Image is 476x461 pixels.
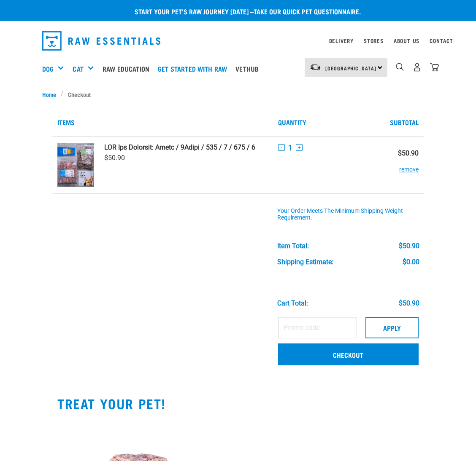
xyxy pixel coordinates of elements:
[42,31,160,51] img: Raw Essentials Logo
[396,63,404,71] img: home-icon-1@2x.png
[254,9,361,13] a: take our quick pet questionnaire.
[278,144,285,151] button: -
[399,157,419,174] button: remove
[325,67,376,70] span: [GEOGRAPHIC_DATA]
[104,143,255,151] strong: LOR Ips Dolorsit: Ametc / 9Adipi / 535 / 7 / 675 / 6
[233,52,265,86] a: Vethub
[430,63,439,72] img: home-icon@2x.png
[364,39,384,42] a: Stores
[384,109,424,136] th: Subtotal
[104,143,268,151] a: LOR Ips Dolorsit: Ametc / 9Adipi / 535 / 7 / 675 / 6
[288,143,292,152] span: 1
[42,64,54,74] a: Dog
[278,343,419,365] a: Checkout
[273,109,384,136] th: Quantity
[329,39,354,42] a: Delivery
[310,64,321,71] img: van-moving.png
[399,242,419,250] div: $50.90
[42,90,434,99] nav: breadcrumbs
[104,154,125,162] span: $50.90
[277,300,308,307] div: Cart total:
[42,90,61,99] a: Home
[278,317,357,338] input: Promo code
[57,396,419,411] h2: TREAT YOUR PET!
[277,258,333,266] div: Shipping Estimate:
[73,64,83,74] a: Cat
[413,63,422,72] img: user.png
[57,143,94,187] img: Get Started Dog (Standard)
[277,242,309,250] div: Item Total:
[296,144,303,151] button: +
[430,39,453,42] a: Contact
[100,52,156,86] a: Raw Education
[403,258,419,266] div: $0.00
[156,52,233,86] a: Get started with Raw
[384,136,424,194] td: $50.90
[277,208,419,221] div: Your order meets the minimum shipping weight requirement.
[365,317,419,338] button: Apply
[394,39,419,42] a: About Us
[399,300,419,307] div: $50.90
[35,28,441,54] nav: dropdown navigation
[52,109,273,136] th: Items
